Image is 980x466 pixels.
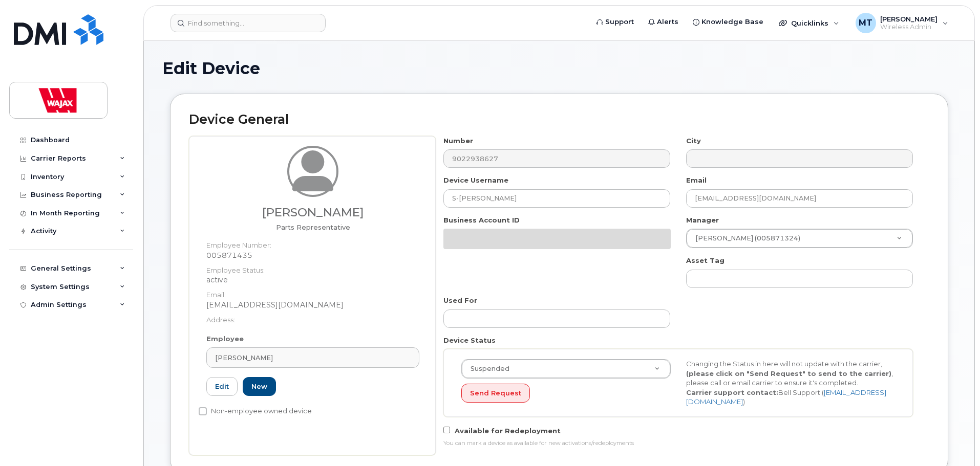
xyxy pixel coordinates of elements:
[276,223,350,231] span: Job title
[461,384,530,403] button: Send Request
[443,175,508,185] label: Device Username
[199,407,207,415] input: Non-employee owned device
[443,296,477,305] label: Used For
[443,215,520,225] label: Business Account ID
[443,439,913,448] div: You can mark a device as available for new activations/redeployments
[162,59,956,77] h1: Edit Device
[678,359,903,407] div: Changing the Status in here will not update with the carrier, , please call or email carrier to e...
[686,388,778,396] strong: Carrier support contact:
[199,405,312,417] label: Non-employee owned device
[464,364,509,373] span: Suspended
[443,336,496,345] label: Device Status
[686,136,701,146] label: City
[686,215,719,225] label: Manager
[206,334,244,344] label: Employee
[206,275,419,285] dd: active
[455,427,561,435] span: Available for Redeployment
[443,136,473,146] label: Number
[189,113,929,127] h2: Device General
[686,175,707,185] label: Email
[686,369,891,378] strong: (please click on "Send Request" to send to the carrier)
[243,377,276,396] a: New
[206,377,238,396] a: Edit
[206,250,419,260] dd: 005871435
[443,427,450,433] input: Available for Redeployment
[686,256,725,265] label: Asset Tag
[206,285,419,300] dt: Email:
[687,229,912,248] a: [PERSON_NAME] (005871324)
[689,234,800,243] span: [PERSON_NAME] (005871324)
[206,300,419,310] dd: [EMAIL_ADDRESS][DOMAIN_NAME]
[686,388,886,406] a: [EMAIL_ADDRESS][DOMAIN_NAME]
[206,235,419,250] dt: Employee Number:
[462,360,670,378] a: Suspended
[206,206,419,219] h3: [PERSON_NAME]
[206,260,419,275] dt: Employee Status:
[206,310,419,325] dt: Address:
[206,347,419,368] a: [PERSON_NAME]
[215,353,273,363] span: [PERSON_NAME]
